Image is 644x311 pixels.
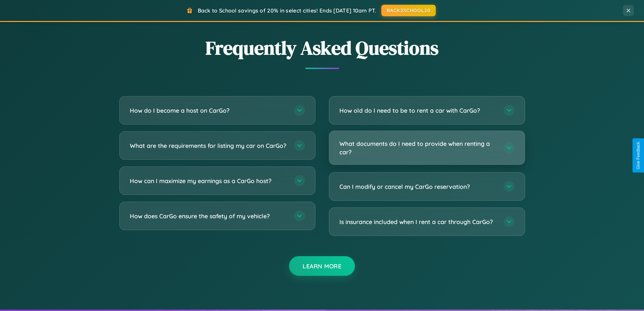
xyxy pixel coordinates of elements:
[636,142,641,169] div: Give Feedback
[339,182,497,191] h3: Can I modify or cancel my CarGo reservation?
[381,5,436,16] button: BACK2SCHOOL20
[339,139,497,156] h3: What documents do I need to provide when renting a car?
[130,177,287,185] h3: How can I maximize my earnings as a CarGo host?
[130,106,287,115] h3: How do I become a host on CarGo?
[289,256,355,276] button: Learn More
[198,7,376,14] span: Back to School savings of 20% in select cities! Ends [DATE] 10am PT.
[119,35,525,61] h2: Frequently Asked Questions
[130,212,287,220] h3: How does CarGo ensure the safety of my vehicle?
[339,106,497,115] h3: How old do I need to be to rent a car with CarGo?
[130,141,287,150] h3: What are the requirements for listing my car on CarGo?
[339,218,497,226] h3: Is insurance included when I rent a car through CarGo?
